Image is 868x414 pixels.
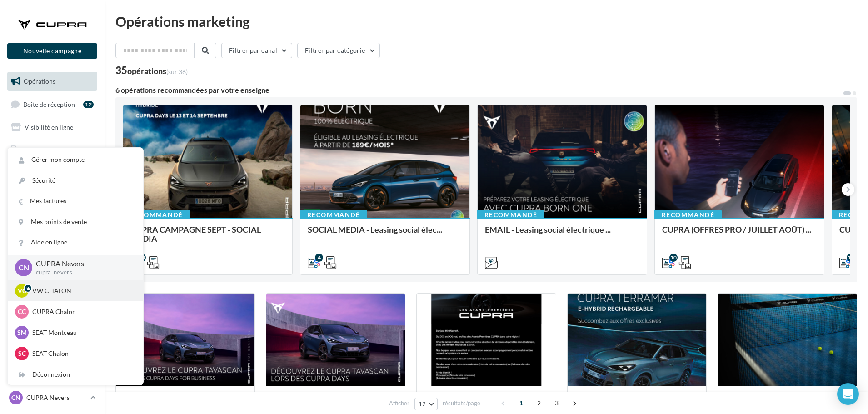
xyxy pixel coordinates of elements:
[5,231,99,250] a: Calendrier
[5,118,99,137] a: Visibilité en ligne
[8,191,143,211] a: Mes factures
[5,95,99,114] a: Boîte de réception12
[83,101,94,108] div: 12
[18,349,26,358] span: SC
[36,259,129,269] p: CUPRA Nevers
[847,254,855,262] div: 11
[837,383,859,405] div: Open Intercom Messenger
[8,150,143,170] a: Gérer mon compte
[414,398,438,410] button: 12
[18,307,26,316] span: CC
[221,43,292,58] button: Filtrer par canal
[5,163,99,182] a: Campagnes
[19,262,29,273] span: CN
[23,146,59,154] span: SMS unitaire
[669,254,678,262] div: 10
[5,208,99,227] a: Médiathèque
[115,65,188,75] div: 35
[26,393,87,402] p: CUPRA Nevers
[514,396,529,410] span: 1
[17,328,27,337] span: SM
[130,224,261,244] span: CUPRA CAMPAGNE SEPT - SOCIAL MEDIA
[8,364,143,385] div: Déconnexion
[123,210,190,220] div: Recommandé
[5,185,99,205] a: Contacts
[8,212,143,232] a: Mes points de vente
[18,286,26,295] span: VC
[23,100,75,108] span: Boîte de réception
[7,43,97,59] button: Nouvelle campagne
[297,43,380,58] button: Filtrer par catégorie
[485,224,611,234] span: EMAIL - Leasing social électrique ...
[115,86,843,94] div: 6 opérations recommandées par votre enseigne
[300,210,367,220] div: Recommandé
[477,210,544,220] div: Recommandé
[8,232,143,253] a: Aide en ligne
[5,140,99,160] a: SMS unitaire
[549,396,564,410] span: 3
[308,224,442,234] span: SOCIAL MEDIA - Leasing social élec...
[32,328,132,337] p: SEAT Montceau
[25,123,73,131] span: Visibilité en ligne
[8,170,143,191] a: Sécurité
[5,253,99,280] a: PLV et print personnalisable
[654,210,722,220] div: Recommandé
[24,77,55,85] span: Opérations
[419,400,426,408] span: 12
[443,399,480,408] span: résultats/page
[7,389,97,406] a: CN CUPRA Nevers
[5,72,99,91] a: Opérations
[115,15,857,28] div: Opérations marketing
[32,286,132,295] p: VW CHALON
[532,396,546,410] span: 2
[315,254,323,262] div: 4
[36,269,129,277] p: cupra_nevers
[127,67,188,75] div: opérations
[32,307,132,316] p: CUPRA Chalon
[166,68,188,75] span: (sur 36)
[5,284,99,310] a: Campagnes DataOnDemand
[11,393,20,402] span: CN
[32,349,132,358] p: SEAT Chalon
[389,399,409,408] span: Afficher
[662,224,811,234] span: CUPRA (OFFRES PRO / JUILLET AOÛT) ...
